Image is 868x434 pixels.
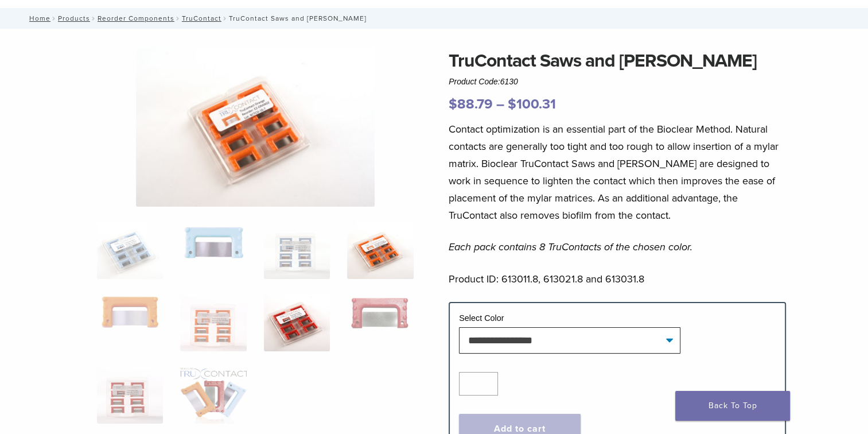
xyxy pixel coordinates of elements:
h1: TruContact Saws and [PERSON_NAME] [449,47,786,75]
span: 6130 [500,77,518,86]
img: TruContact Saws and Sanders - Image 6 [180,294,246,351]
img: TruContact Saws and Sanders - Image 10 [180,366,246,424]
a: Home [26,14,50,22]
span: $ [508,96,516,113]
bdi: 88.79 [449,96,493,113]
a: Products [58,14,90,22]
img: TruContact Saws and Sanders - Image 3 [264,222,330,279]
span: $ [449,96,457,113]
img: TruContact Saws and Sanders - Image 4 [347,222,413,279]
span: / [221,15,229,21]
img: TruContact Saws and Sanders - Image 4 [136,47,375,207]
a: Back To Top [675,391,790,421]
span: – [496,96,504,113]
span: Product Code: [449,77,518,86]
img: TruContact Saws and Sanders - Image 9 [97,366,163,424]
bdi: 100.31 [508,96,556,113]
img: TruContact Saws and Sanders - Image 2 [180,222,246,262]
em: Each pack contains 8 TruContacts of the chosen color. [449,241,692,253]
img: TruContact Saws and Sanders - Image 5 [97,294,163,330]
a: Reorder Components [98,14,174,22]
span: / [90,15,98,21]
label: Select Color [459,313,504,323]
span: / [50,15,58,21]
a: TruContact [182,14,221,22]
img: TruContact Saws and Sanders - Image 7 [264,294,330,351]
img: TruContact Saws and Sanders - Image 8 [347,294,413,332]
p: Contact optimization is an essential part of the Bioclear Method. Natural contacts are generally ... [449,121,786,224]
img: TruContact-Blue-2-324x324.jpg [97,222,163,279]
p: Product ID: 613011.8, 613021.8 and 613031.8 [449,270,786,288]
span: / [174,15,182,21]
nav: TruContact Saws and [PERSON_NAME] [21,8,847,29]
